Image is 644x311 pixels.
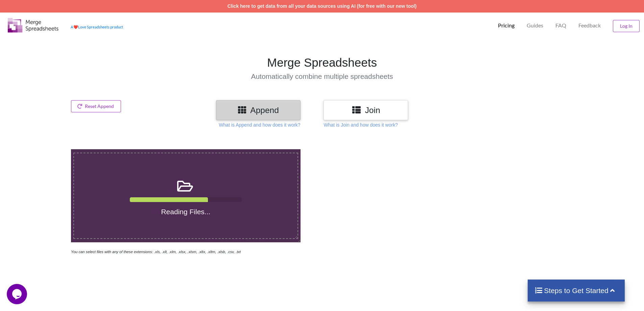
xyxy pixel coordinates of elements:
button: Log In [613,20,640,32]
p: Pricing [498,22,515,29]
a: Click here to get data from all your data sources using AI (for free with our new tool) [228,3,417,9]
h4: Reading Files... [74,207,297,216]
p: What is Join and how does it work? [324,121,398,128]
span: Feedback [578,23,601,28]
button: Reset Append [71,100,121,112]
i: You can select files with any of these extensions: .xls, .xlt, .xlm, .xlsx, .xlsm, .xltx, .xltm, ... [71,250,241,254]
a: AheartLove Spreadsheets product [71,25,123,29]
iframe: chat widget [7,284,28,304]
h3: Join [329,105,403,115]
p: What is Append and how does it work? [219,121,300,128]
p: Guides [527,22,543,29]
h4: Steps to Get Started [534,286,618,295]
img: Logo.png [8,18,58,32]
h3: Append [221,105,295,115]
p: FAQ [555,22,566,29]
span: heart [73,25,78,29]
